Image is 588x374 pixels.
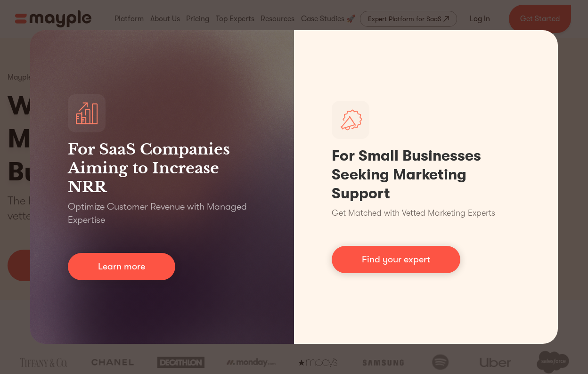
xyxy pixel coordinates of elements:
[68,200,256,227] p: Optimize Customer Revenue with Managed Expertise
[68,140,256,196] h3: For SaaS Companies Aiming to Increase NRR
[332,246,460,273] a: Find your expert
[332,207,495,220] p: Get Matched with Vetted Marketing Experts
[332,146,520,203] h1: For Small Businesses Seeking Marketing Support
[68,253,175,280] a: Learn more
